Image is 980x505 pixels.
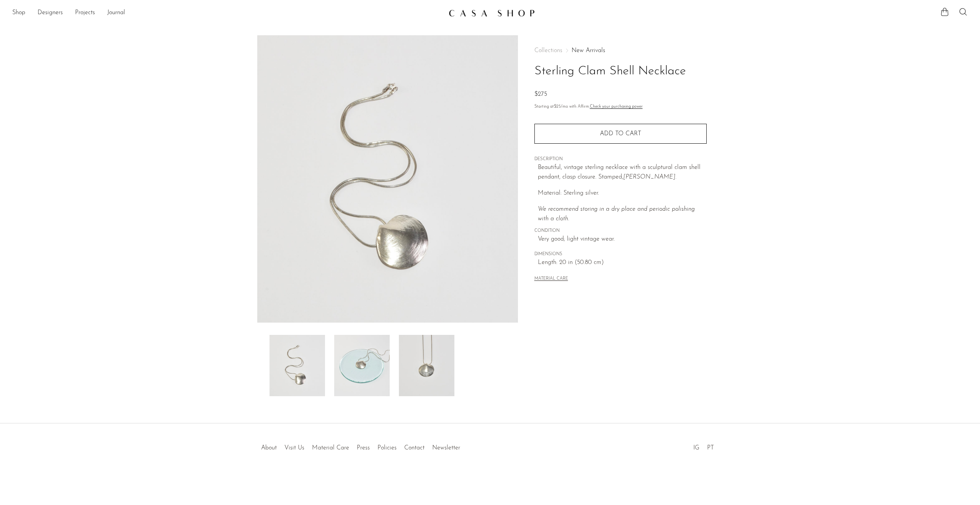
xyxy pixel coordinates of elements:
[269,335,325,396] img: Sterling Clam Shell Necklace
[534,48,562,54] span: Collections
[538,163,707,182] p: Beautiful, vintage sterling necklace with a sculptural clam shell pendant, clasp closure. Stamped,
[534,91,547,97] span: $275
[534,251,707,258] span: DIMENSIONS
[538,234,707,244] span: Very good; light vintage wear.
[377,445,397,451] a: Policies
[257,439,464,453] ul: Quick links
[600,130,641,138] span: Add to cart
[590,105,643,109] a: Check your purchasing power - Learn more about Affirm Financing (opens in modal)
[534,228,707,234] span: CONDITION
[107,8,125,18] a: Journal
[554,105,561,109] span: $25
[534,124,707,144] button: Add to cart
[38,8,63,18] a: Designers
[572,48,605,54] a: New Arrivals
[312,445,349,451] a: Material Care
[538,206,695,222] em: We recommend storing in a dry place and periodic polishing with a cloth.
[12,8,25,18] a: Shop
[707,445,714,451] a: PT
[75,8,95,18] a: Projects
[284,445,304,451] a: Visit Us
[534,156,707,163] span: DESCRIPTION
[534,103,707,110] p: Starting at /mo with Affirm.
[534,62,707,81] h1: Sterling Clam Shell Necklace
[693,445,699,451] a: IG
[538,189,707,198] p: Material: Sterling silver.
[623,174,676,180] em: [PERSON_NAME].
[404,445,425,451] a: Contact
[538,258,707,268] span: Length: 20 in (50.80 cm)
[357,445,370,451] a: Press
[12,7,443,20] ul: NEW HEADER MENU
[534,48,707,54] nav: Breadcrumbs
[399,335,454,396] img: Sterling Clam Shell Necklace
[261,445,277,451] a: About
[334,335,390,396] img: Sterling Clam Shell Necklace
[257,35,518,323] img: Sterling Clam Shell Necklace
[689,439,718,453] ul: Social Medias
[12,7,443,20] nav: Desktop navigation
[534,276,568,282] button: MATERIAL CARE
